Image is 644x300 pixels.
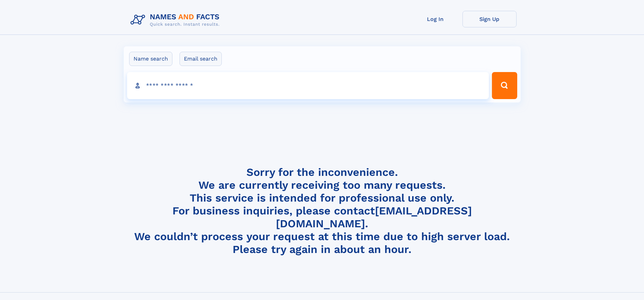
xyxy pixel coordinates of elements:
[408,11,462,27] a: Log In
[180,52,222,66] label: Email search
[128,11,225,29] img: Logo Names and Facts
[492,72,517,99] button: Search Button
[127,72,489,99] input: search input
[129,52,172,66] label: Name search
[276,204,472,230] a: [EMAIL_ADDRESS][DOMAIN_NAME]
[462,11,517,27] a: Sign Up
[128,166,517,256] h4: Sorry for the inconvenience. We are currently receiving too many requests. This service is intend...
